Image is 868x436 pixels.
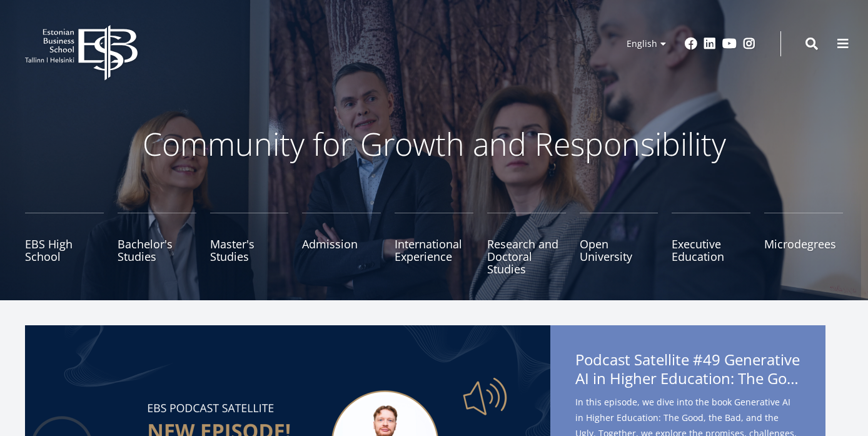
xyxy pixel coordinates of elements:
[685,38,697,50] a: Facebook
[580,213,659,275] a: Open University
[704,38,716,50] a: Linkedin
[210,213,289,275] a: Master's Studies
[395,213,473,275] a: International Experience
[743,38,755,50] a: Instagram
[672,213,750,275] a: Executive Education
[302,213,381,275] a: Admission
[764,213,843,275] a: Microdegrees
[487,213,566,275] a: Research and Doctoral Studies
[118,213,196,275] a: Bachelor's Studies
[575,369,800,388] span: AI in Higher Education: The Good, the Bad, and the Ugly
[103,125,765,163] p: Community for Growth and Responsibility
[575,350,800,392] span: Podcast Satellite #49 Generative
[25,213,104,275] a: EBS High School
[722,38,737,50] a: Youtube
